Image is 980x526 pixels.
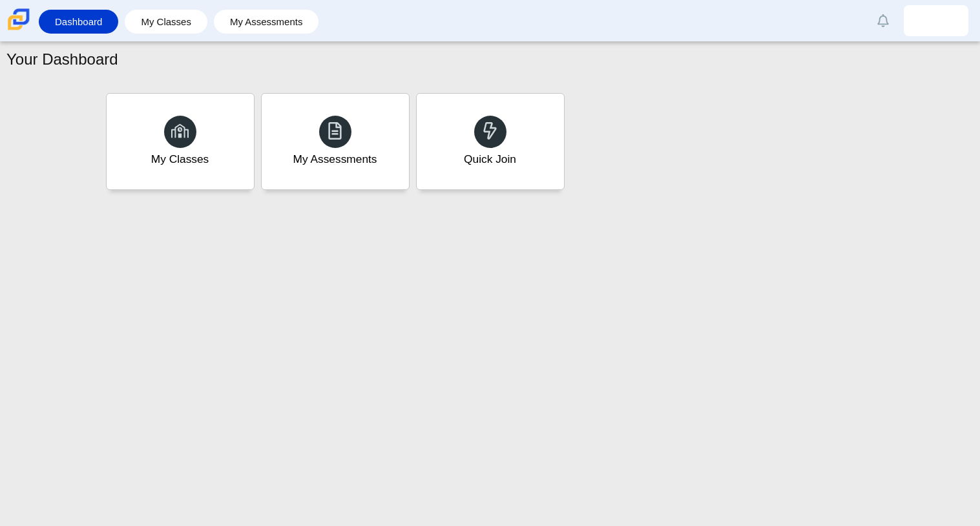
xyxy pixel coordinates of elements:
[5,24,32,35] a: Carmen School of Science & Technology
[106,93,255,190] a: My Classes
[131,10,201,34] a: My Classes
[5,6,32,33] img: Carmen School of Science & Technology
[6,48,118,70] h1: Your Dashboard
[464,151,516,167] div: Quick Join
[926,10,946,31] img: anijah.taylor.kXNyyZ
[416,93,565,190] a: Quick Join
[293,151,377,167] div: My Assessments
[869,6,897,35] a: Alerts
[151,151,209,167] div: My Classes
[220,10,313,34] a: My Assessments
[904,5,968,36] a: anijah.taylor.kXNyyZ
[261,93,410,190] a: My Assessments
[45,10,112,34] a: Dashboard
